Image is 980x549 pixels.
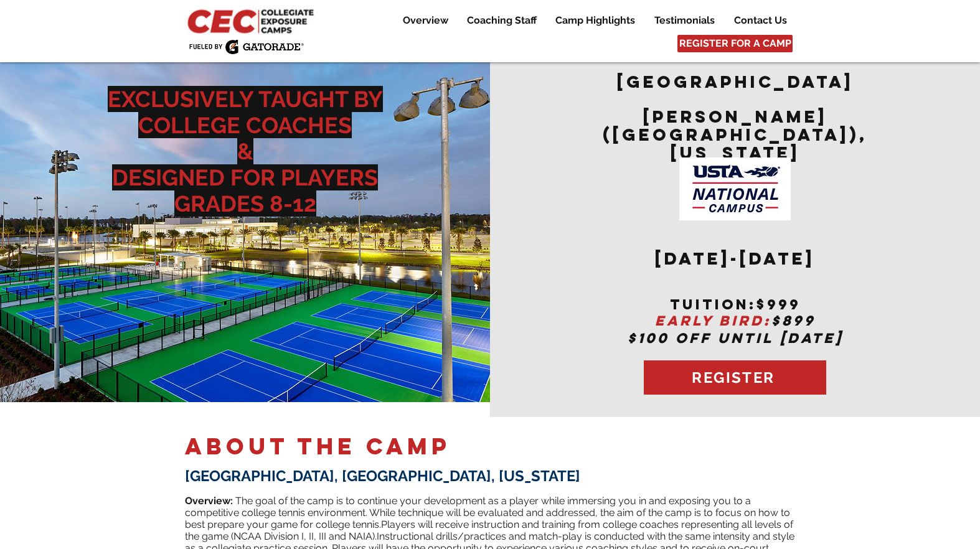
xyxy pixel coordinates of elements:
[546,13,644,28] a: Camp Highlights
[771,312,816,329] span: $899
[237,138,253,164] span: &
[679,157,791,220] img: USTA Campus image_edited.jpg
[725,13,796,28] a: Contact Us
[617,71,854,92] span: [GEOGRAPHIC_DATA]
[655,248,815,269] span: [DATE]-[DATE]
[677,35,793,52] a: REGISTER FOR A CAMP
[185,6,319,35] img: CEC Logo Primary_edited.jpg
[397,13,455,28] p: Overview
[393,13,457,28] a: Overview
[603,124,867,163] span: ([GEOGRAPHIC_DATA]), [US_STATE]
[728,13,793,28] p: Contact Us
[692,368,775,387] span: REGISTER
[679,37,791,50] span: REGISTER FOR A CAMP
[384,13,796,28] nav: Site
[185,518,793,542] span: Players will receive instruction and training from college coaches representing all levels of the...
[549,13,641,28] p: Camp Highlights
[648,13,721,28] p: Testimonials
[645,13,724,28] a: Testimonials
[112,164,378,190] span: DESIGNED FOR PLAYERS
[655,312,771,329] span: EARLY BIRD:
[185,495,790,530] span: ​ The goal of the camp is to continue your development as a player while immersing you in and exp...
[174,190,316,217] span: GRADES 8-12
[108,86,383,138] span: EXCLUSIVELY TAUGHT BY COLLEGE COACHES
[461,13,543,28] p: Coaching Staff
[670,296,801,313] span: tuition:$999
[189,39,304,54] img: Fueled by Gatorade.png
[185,467,580,485] span: [GEOGRAPHIC_DATA], [GEOGRAPHIC_DATA], [US_STATE]
[185,432,451,461] span: ABOUT THE CAMP
[185,495,233,507] span: Overview:
[644,360,826,395] a: REGISTER
[643,106,827,127] span: [PERSON_NAME]
[628,329,843,347] span: $100 OFF UNTIL [DATE]
[458,13,545,28] a: Coaching Staff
